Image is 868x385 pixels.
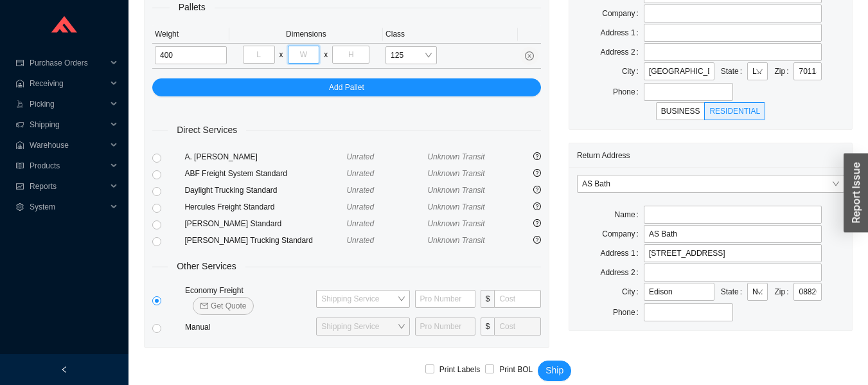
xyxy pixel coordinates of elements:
label: Address 2 [601,43,644,61]
label: Address 1 [601,24,644,42]
label: Company [602,4,644,22]
span: Unknown Transit [427,202,484,211]
label: Company [602,225,644,243]
div: Economy Freight [182,284,314,315]
label: Name [615,206,644,224]
div: ABF Freight System Standard [184,167,346,180]
button: mailGet Quote [193,297,254,315]
span: BUSINESS [661,107,700,116]
span: fund [15,183,24,190]
div: Hercules Freight Standard [184,201,346,213]
button: close-circle [520,47,538,65]
th: Weight [152,25,229,44]
span: Direct Services [168,123,246,138]
label: Phone [613,303,644,321]
span: Unrated [346,202,374,211]
label: State [721,283,747,301]
span: read [15,162,24,170]
span: Reports [30,176,107,197]
div: [PERSON_NAME] Standard [184,217,346,230]
span: RESIDENTIAL [709,107,760,116]
span: question-circle [533,219,541,227]
input: H [332,46,369,64]
span: Receiving [30,73,107,94]
label: Zip [774,62,793,80]
span: question-circle [533,152,541,160]
span: $ [481,290,495,308]
input: Pro Number [415,318,475,336]
span: System [30,197,107,217]
button: Ship [538,361,571,381]
span: Unknown Transit [427,186,484,195]
span: Print BOL [494,363,538,376]
span: Unrated [346,219,374,228]
span: AS Bath [582,175,839,192]
input: Cost [494,318,540,336]
span: 125 [391,47,432,64]
span: Print Labels [434,363,485,376]
span: Products [30,156,107,176]
span: NJ [752,283,763,300]
span: question-circle [533,169,541,177]
span: Unknown Transit [427,219,484,228]
label: City [622,283,644,301]
span: Shipping [30,114,107,135]
span: Purchase Orders [30,53,107,73]
span: question-circle [533,236,541,244]
span: Unrated [346,186,374,195]
span: Other Services [168,259,245,274]
th: Dimensions [229,25,383,44]
div: Return Address [577,143,844,167]
label: Address 1 [601,244,644,262]
span: Unrated [346,236,374,245]
span: LA [752,63,763,80]
span: Unknown Transit [427,152,484,161]
label: City [622,62,644,80]
label: Address 2 [601,264,644,282]
span: Add Pallet [329,81,364,94]
div: A. [PERSON_NAME] [184,150,346,163]
input: W [288,46,320,64]
label: Zip [774,283,793,301]
span: Warehouse [30,135,107,156]
input: L [243,46,275,64]
span: Unknown Transit [427,236,484,245]
span: question-circle [533,186,541,193]
span: Ship [545,363,563,378]
span: credit-card [15,59,24,67]
label: Phone [613,83,644,101]
div: Manual [182,321,314,334]
span: Unrated [346,152,374,161]
span: question-circle [533,202,541,210]
span: left [60,366,68,373]
button: Add Pallet [152,78,541,96]
div: Daylight Trucking Standard [184,184,346,197]
input: Cost [494,290,540,308]
input: Pro Number [415,290,475,308]
span: setting [15,203,24,211]
div: x [279,48,283,61]
span: Unknown Transit [427,169,484,178]
span: $ [481,318,495,336]
span: Unrated [346,169,374,178]
th: Class [383,25,518,44]
div: x [324,48,328,61]
label: State [721,62,747,80]
span: Picking [30,94,107,114]
div: [PERSON_NAME] Trucking Standard [184,234,346,247]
